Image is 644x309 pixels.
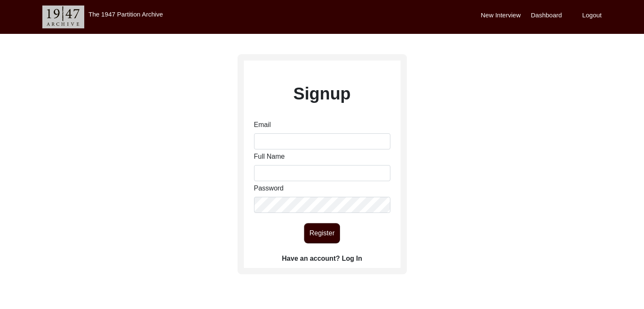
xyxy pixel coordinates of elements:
[304,223,340,243] button: Register
[481,11,521,20] label: New Interview
[88,11,163,18] label: The 1947 Partition Archive
[254,120,271,130] label: Email
[254,152,285,162] label: Full Name
[254,183,284,193] label: Password
[531,11,562,20] label: Dashboard
[282,254,362,264] label: Have an account? Log In
[42,6,84,28] img: header-logo.png
[293,81,351,106] label: Signup
[582,11,602,20] label: Logout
